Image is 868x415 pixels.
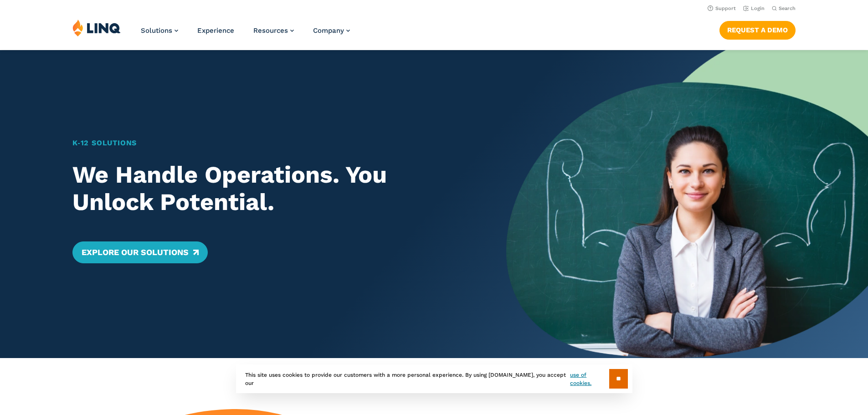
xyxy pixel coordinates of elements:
[313,26,344,35] span: Company
[141,26,172,35] span: Solutions
[253,26,288,35] span: Resources
[72,161,471,216] h2: We Handle Operations. You Unlock Potential.
[253,26,294,35] a: Resources
[708,5,736,11] a: Support
[719,21,796,39] a: Request a Demo
[141,26,178,35] a: Solutions
[236,364,632,393] div: This site uses cookies to provide our customers with a more personal experience. By using [DOMAIN...
[743,5,765,11] a: Login
[72,138,471,149] h1: K‑12 Solutions
[772,5,796,12] button: Open Search Bar
[570,371,609,387] a: use of cookies.
[313,26,350,35] a: Company
[72,241,208,263] a: Explore Our Solutions
[197,26,234,35] a: Experience
[506,50,868,358] img: Home Banner
[719,19,796,39] nav: Button Navigation
[779,5,796,11] span: Search
[141,19,350,49] nav: Primary Navigation
[72,19,121,36] img: LINQ | K‑12 Software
